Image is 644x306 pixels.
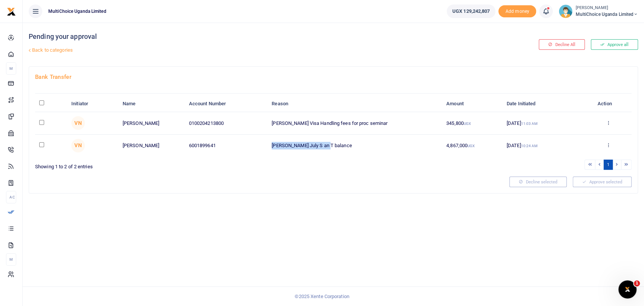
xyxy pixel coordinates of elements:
td: 6001899641 [184,135,267,157]
td: 345,800 [442,112,503,134]
td: [DATE] [503,135,585,157]
li: Wallet ballance [444,5,499,18]
small: UGX [467,144,475,148]
th: Amount: activate to sort column ascending [442,96,503,112]
span: Valeria Namyenya [71,139,85,152]
li: Toup your wallet [498,5,536,18]
span: Add money [498,5,536,18]
td: [PERSON_NAME] July S an T balance [267,135,442,157]
td: 4,867,000 [442,135,503,157]
img: profile-user [559,5,572,18]
li: M [6,253,16,266]
td: 0100204213800 [184,112,267,134]
small: 10:24 AM [521,144,538,148]
li: Ac [6,191,16,203]
td: [PERSON_NAME] [118,112,185,134]
a: profile-user [PERSON_NAME] MultiChoice Uganda Limited [559,5,638,18]
a: Add money [498,8,536,14]
th: Reason: activate to sort column ascending [267,96,442,112]
small: [PERSON_NAME] [575,5,638,11]
span: Valeria Namyenya [71,116,85,130]
small: 11:03 AM [521,121,538,126]
a: logo-small logo-large logo-large [7,8,16,14]
button: Decline All [539,39,585,50]
span: MultiChoice Uganda Limited [45,8,109,15]
span: UGX 129,242,807 [452,8,490,15]
small: UGX [464,121,471,126]
th: Initiator: activate to sort column ascending [67,96,118,112]
span: MultiChoice Uganda Limited [575,11,638,18]
button: Approve all [591,39,638,50]
th: Date Initiated: activate to sort column ascending [503,96,585,112]
div: Showing 1 to 2 of 2 entries [35,159,330,171]
iframe: Intercom live chat [618,280,636,298]
a: 1 [604,160,613,170]
th: : activate to sort column descending [35,96,67,112]
th: Name: activate to sort column ascending [118,96,185,112]
th: Action: activate to sort column ascending [585,96,632,112]
h4: Pending your approval [29,32,433,41]
td: [PERSON_NAME] [118,135,185,157]
h4: Bank Transfer [35,73,632,81]
span: 1 [634,280,640,286]
li: M [6,62,16,75]
a: Back to categories [27,44,433,57]
a: UGX 129,242,807 [447,5,496,18]
img: logo-small [7,7,16,16]
td: [DATE] [503,112,585,134]
td: [PERSON_NAME] Visa Handling fees for proc seminar [267,112,442,134]
th: Account Number: activate to sort column ascending [184,96,267,112]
